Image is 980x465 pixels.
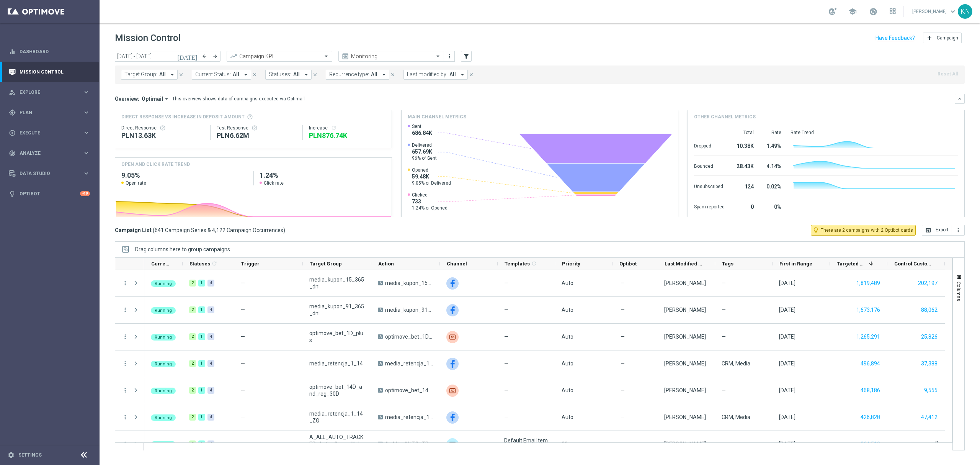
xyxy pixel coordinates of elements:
button: 1,673,176 [856,305,881,315]
button: equalizer Dashboard [8,49,90,55]
span: Data Studio [20,171,83,176]
i: refresh [211,260,217,267]
span: 733 [412,198,448,205]
input: Have Feedback? [875,35,915,41]
span: Recurrence type: [329,71,369,78]
div: 15 Sep 2025, Monday [779,333,795,340]
colored-tag: Running [151,360,176,367]
span: Campaign [937,35,958,41]
h1: Mission Control [115,33,181,44]
div: 1 [198,333,205,340]
button: lightbulb_outline There are 2 campaigns with 2 Optibot cards [811,225,916,236]
div: Rate [763,129,781,136]
div: Press SPACE to select this row. [115,324,144,350]
div: 4 [207,306,214,313]
span: media_retencja_1_14 [385,360,433,367]
button: close [312,70,318,79]
div: 2 [189,280,196,287]
a: Mission Control [20,62,90,82]
span: Auto [562,334,573,340]
div: 0% [763,200,781,212]
button: add Campaign [923,33,962,43]
div: 1 [198,280,205,287]
div: Unsubscribed [694,180,725,192]
i: keyboard_arrow_right [83,88,90,96]
span: Last modified by: [407,71,448,78]
div: 28.43K [734,159,754,172]
span: Current Status [151,261,170,267]
button: more_vert [952,225,965,236]
ng-select: Monitoring [338,51,444,62]
i: preview [341,52,349,60]
span: media_retencja_1_14_ZG [385,414,433,421]
i: gps_fixed [9,109,16,116]
div: Press SPACE to select this row. [144,270,945,297]
span: A [378,308,383,312]
i: lightbulb [9,190,16,197]
button: more_vert [122,360,129,367]
button: Recurrence type: All arrow_drop_down [326,70,389,80]
span: A [378,415,383,419]
span: Target Group: [124,71,157,78]
button: 88,062 [920,305,938,315]
i: filter_alt [463,53,470,60]
span: Sent [412,123,432,129]
span: Targeted Customers [837,261,866,267]
h3: Campaign List [115,227,285,234]
span: optimove_bet_1D_plus [385,333,433,340]
div: Patryk Przybolewski [664,280,706,287]
button: Current Status: All arrow_drop_down [192,70,251,80]
div: track_changes Analyze keyboard_arrow_right [8,150,90,156]
button: [DATE] [176,51,199,62]
h4: OPEN AND CLICK RATE TREND [121,161,190,168]
div: Analyze [9,150,83,157]
div: Row Groups [135,246,230,252]
span: Current Status: [195,71,231,78]
div: This overview shows data of campaigns executed via Optimail [172,95,305,102]
i: lightbulb_outline [812,227,819,234]
i: arrow_back [202,54,207,59]
span: Auto [562,360,573,367]
button: Mission Control [8,69,90,75]
span: — [241,280,245,286]
button: more_vert [122,414,129,421]
span: Calculate column [530,259,537,268]
div: Wojciech Witek [664,360,706,367]
button: 1,819,489 [856,278,881,288]
div: 4 [207,360,214,367]
div: Press SPACE to select this row. [115,297,144,324]
multiple-options-button: Export to CSV [922,227,965,233]
span: A [378,361,383,366]
button: close [178,70,185,79]
button: 364,513 [860,439,881,449]
div: 2 [189,360,196,367]
div: Data Studio [9,170,83,177]
img: Facebook Custom Audience [446,411,459,424]
button: close [251,70,258,79]
span: — [241,360,245,367]
input: Select date range [115,51,199,62]
div: PLN13,634 [121,131,204,140]
span: media_kupon_15_365_dni [385,280,433,287]
div: 2 [189,333,196,340]
i: more_vert [122,387,129,394]
label: 0 [935,440,938,447]
span: Priority [562,261,580,267]
colored-tag: Running [151,280,176,287]
i: more_vert [122,306,129,313]
div: Press SPACE to select this row. [144,297,945,324]
button: 426,828 [860,413,881,422]
div: Explore [9,89,83,96]
img: Facebook Custom Audience [446,304,459,316]
img: Criteo [446,385,459,397]
span: Running [155,335,172,340]
span: — [621,306,625,313]
img: Facebook Custom Audience [446,277,459,290]
button: arrow_forward [210,51,220,62]
span: Opened [412,167,451,173]
span: media_retencja_1_14 [309,360,363,367]
i: more_vert [955,227,961,233]
div: Mission Control [9,62,90,82]
span: Action [378,261,394,267]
